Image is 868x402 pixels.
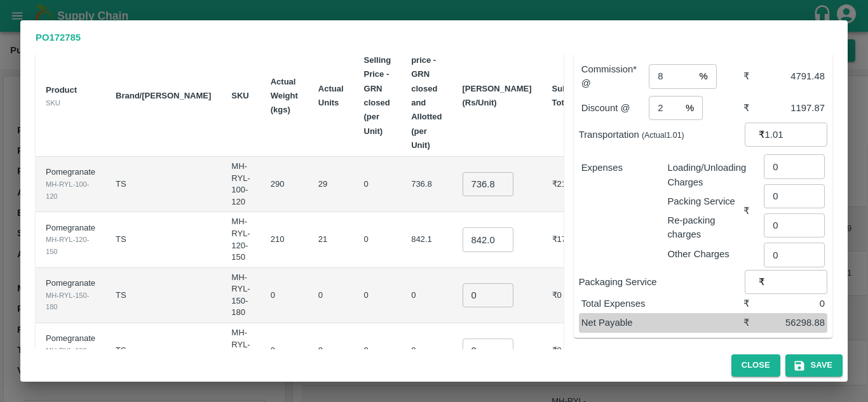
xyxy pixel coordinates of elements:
[36,32,81,43] b: PO 172785
[579,275,745,289] p: Packaging Service
[105,157,221,212] td: TS
[221,323,260,379] td: MH-RYL-180-220
[271,77,298,115] b: Actual Weight (kgs)
[542,157,597,212] td: ₹21367.2
[542,268,597,323] td: ₹0
[105,212,221,267] td: TS
[308,323,354,379] td: 0
[463,283,513,307] input: 0
[581,161,658,175] p: Expenses
[36,323,105,379] td: Pomegranate
[318,84,344,107] b: Actual Units
[261,323,308,379] td: 0
[308,157,354,212] td: 29
[542,212,597,267] td: ₹17684.1
[105,268,221,323] td: TS
[743,297,764,311] div: ₹
[764,316,825,330] div: 56298.88
[354,212,402,267] td: 0
[542,323,597,379] td: ₹0
[221,212,260,267] td: MH-RYL-120-150
[731,354,780,377] button: Close
[764,69,825,83] div: 4791.48
[667,213,743,242] p: Re-packing charges
[411,41,442,150] b: Selling price - GRN closed and Allotted (per Unit)
[46,85,77,95] b: Product
[463,172,513,196] input: 0
[261,268,308,323] td: 0
[401,157,452,212] td: 736.8
[764,101,825,115] div: 1197.87
[686,101,694,115] p: %
[116,91,211,100] b: Brand/[PERSON_NAME]
[364,55,391,135] b: Selling Price - GRN closed (per Unit)
[463,84,532,107] b: [PERSON_NAME] (Rs/Unit)
[261,212,308,267] td: 210
[46,97,95,109] div: SKU
[36,157,105,212] td: Pomegranate
[354,268,402,323] td: 0
[759,128,765,142] p: ₹
[579,128,745,142] p: Transportation
[743,316,764,330] div: ₹
[231,91,248,100] b: SKU
[221,268,260,323] td: MH-RYL-150-180
[401,323,452,379] td: 0
[354,323,402,379] td: 0
[463,227,513,251] input: 0
[308,268,354,323] td: 0
[581,101,649,115] p: Discount @
[743,101,764,115] div: ₹
[105,323,221,379] td: TS
[743,204,764,218] div: ₹
[552,84,571,107] b: Sub Total
[36,212,105,267] td: Pomegranate
[36,268,105,323] td: Pomegranate
[221,157,260,212] td: MH-RYL-100-120
[581,316,744,330] p: Net Payable
[759,275,765,289] p: ₹
[581,62,649,91] p: Commission* @
[699,69,707,83] p: %
[743,69,764,83] div: ₹
[785,354,843,377] button: Save
[667,161,743,189] p: Loading/Unloading Charges
[261,157,308,212] td: 290
[401,212,452,267] td: 842.1
[642,131,684,140] small: (Actual 1.01 )
[46,234,95,257] div: MH-RYL-120-150
[46,345,95,368] div: MH-RYL-180-220
[46,290,95,313] div: MH-RYL-150-180
[401,268,452,323] td: 0
[764,297,825,311] div: 0
[667,247,743,261] p: Other Charges
[46,178,95,202] div: MH-RYL-100-120
[667,194,743,208] p: Packing Service
[308,212,354,267] td: 21
[581,297,744,311] p: Total Expenses
[354,157,402,212] td: 0
[463,338,513,363] input: 0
